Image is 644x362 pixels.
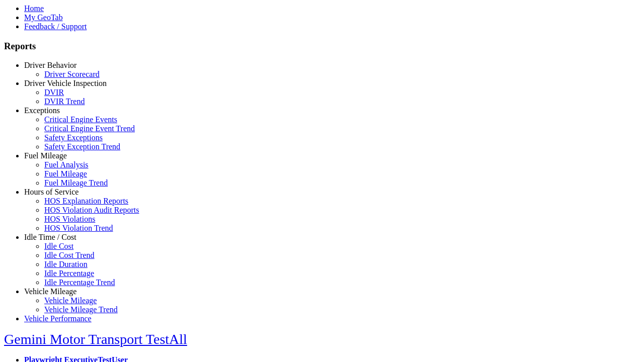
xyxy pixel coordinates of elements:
a: Critical Engine Events [44,115,117,124]
a: Safety Exception Trend [44,142,120,151]
a: My GeoTab [24,13,63,22]
a: Idle Duration [44,260,88,268]
a: Driver Scorecard [44,70,100,78]
a: Feedback / Support [24,22,87,31]
a: Home [24,4,44,13]
a: Fuel Analysis [44,160,89,169]
a: Idle Time / Cost [24,233,76,241]
a: Exceptions [24,106,60,115]
a: Vehicle Performance [24,314,92,323]
a: Fuel Mileage [44,169,87,178]
a: Critical Engine Event Trend [44,124,135,133]
a: HOS Violation Trend [44,224,113,232]
h3: Reports [4,41,640,52]
a: DVIR Trend [44,97,85,106]
a: HOS Explanation Reports [44,197,128,205]
a: Fuel Mileage [24,151,67,160]
a: Idle Cost Trend [44,251,95,259]
a: Idle Cost [44,242,73,250]
a: Idle Percentage [44,269,94,278]
a: Vehicle Mileage [24,287,76,296]
a: Driver Behavior [24,61,76,69]
a: Driver Vehicle Inspection [24,79,107,87]
a: Gemini Motor Transport TestAll [4,331,187,347]
a: DVIR [44,88,64,97]
a: Vehicle Mileage Trend [44,305,118,314]
a: HOS Violations [44,215,95,223]
a: Idle Percentage Trend [44,278,115,287]
a: Fuel Mileage Trend [44,178,108,187]
a: Vehicle Mileage [44,296,97,305]
a: HOS Violation Audit Reports [44,206,139,214]
a: Safety Exceptions [44,133,103,142]
a: Hours of Service [24,188,78,196]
